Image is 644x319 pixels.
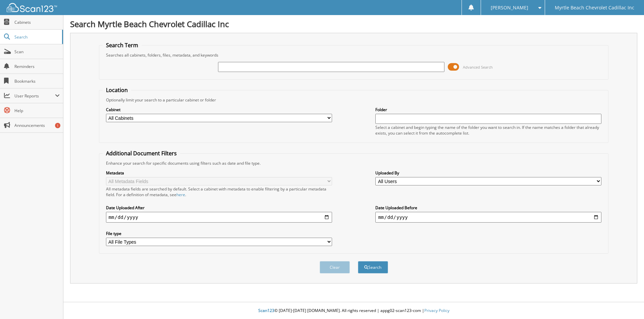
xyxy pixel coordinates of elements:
[14,64,60,69] span: Reminders
[103,160,605,166] div: Enhance your search for specific documents using filters such as date and file type.
[555,6,634,10] span: Myrtle Beach Chevrolet Cadillac Inc
[14,93,55,99] span: User Reports
[14,108,60,113] span: Help
[106,231,332,236] label: File type
[375,125,601,136] div: Select a cabinet and begin typing the name of the folder you want to search in. If the name match...
[375,170,601,176] label: Uploaded By
[103,86,131,94] legend: Location
[63,303,644,319] div: © [DATE]-[DATE] [DOMAIN_NAME]. All rights reserved | appg02-scan123-com |
[14,78,60,84] span: Bookmarks
[106,186,332,197] div: All metadata fields are searched by default. Select a cabinet with metadata to enable filtering b...
[106,107,332,112] label: Cabinet
[103,97,605,103] div: Optionally limit your search to a particular cabinet or folder
[463,65,493,70] span: Advanced Search
[14,123,60,128] span: Announcements
[258,308,274,313] span: Scan123
[106,205,332,211] label: Date Uploaded After
[103,42,142,49] legend: Search Term
[70,18,637,29] h1: Search Myrtle Beach Chevrolet Cadillac Inc
[176,192,185,197] a: here
[7,3,57,12] img: scan123-logo-white.svg
[491,6,528,10] span: [PERSON_NAME]
[375,205,601,211] label: Date Uploaded Before
[103,52,605,58] div: Searches all cabinets, folders, files, metadata, and keywords
[103,150,180,157] legend: Additional Document Filters
[375,212,601,223] input: end
[320,261,350,273] button: Clear
[106,170,332,176] label: Metadata
[14,19,60,25] span: Cabinets
[14,49,60,55] span: Scan
[55,123,60,128] div: 1
[424,308,449,313] a: Privacy Policy
[358,261,388,273] button: Search
[375,107,601,112] label: Folder
[106,212,332,223] input: start
[14,34,59,40] span: Search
